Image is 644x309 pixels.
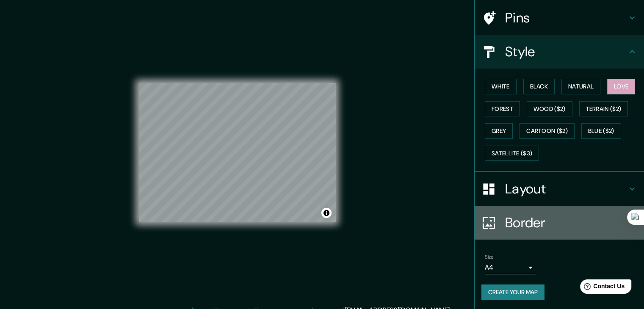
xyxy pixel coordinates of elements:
canvas: Map [139,83,336,222]
button: Love [607,79,635,94]
button: Forest [485,101,520,117]
button: Cartoon ($2) [520,123,575,139]
h4: Style [505,43,627,60]
div: Border [475,206,644,240]
button: Grey [485,123,513,139]
button: Terrain ($2) [579,101,628,117]
button: White [485,79,517,94]
h4: Border [505,214,627,231]
button: Toggle attribution [321,208,332,218]
h4: Layout [505,180,627,197]
div: Style [475,35,644,69]
button: Natural [561,79,600,94]
div: A4 [485,261,536,274]
button: Black [523,79,555,94]
div: Pins [475,1,644,35]
div: Layout [475,172,644,206]
button: Wood ($2) [527,101,572,117]
iframe: Help widget launcher [569,276,635,300]
h4: Pins [505,9,627,26]
button: Satellite ($3) [485,146,539,161]
button: Create your map [481,284,544,300]
label: Size [485,254,494,261]
button: Blue ($2) [581,123,621,139]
